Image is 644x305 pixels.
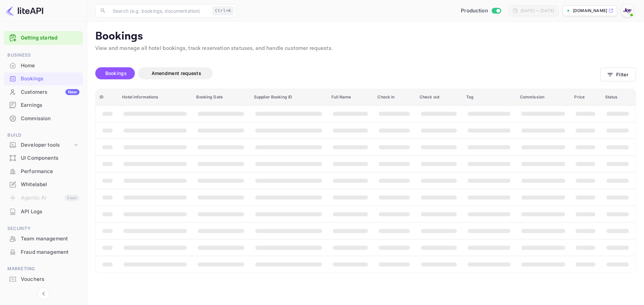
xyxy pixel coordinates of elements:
[462,89,516,105] th: Tag
[4,139,83,151] div: Developer tools
[152,70,201,76] span: Amendment requests
[4,99,83,111] a: Earnings
[4,72,83,85] a: Bookings
[4,59,83,72] a: Home
[21,101,79,109] div: Earnings
[4,86,83,99] div: CustomersNew
[4,265,83,273] span: Marketing
[4,132,83,139] span: Build
[105,70,127,76] span: Bookings
[21,141,73,149] div: Developer tools
[21,34,79,42] a: Getting started
[4,232,83,245] a: Team management
[4,178,83,191] div: Whitelabel
[21,208,79,216] div: API Logs
[21,88,79,96] div: Customers
[4,152,83,164] a: UI Components
[95,45,636,53] p: View and manage all hotel bookings, track reservation statuses, and handle customer requests.
[4,205,83,218] a: API Logs
[21,248,79,256] div: Fraud management
[65,89,79,95] div: New
[4,52,83,59] span: Business
[4,273,83,286] div: Vouchers
[4,273,83,285] a: Vouchers
[192,89,250,105] th: Booking Date
[516,89,571,105] th: Commission
[4,99,83,112] div: Earnings
[4,112,83,125] a: Commission
[250,89,327,105] th: Supplier Booking ID
[109,4,210,17] input: Search (e.g. bookings, documentation)
[21,62,79,70] div: Home
[4,165,83,178] div: Performance
[95,30,636,43] p: Bookings
[96,89,636,273] table: booking table
[461,7,488,15] span: Production
[458,7,503,15] div: Switch to Sandbox mode
[4,152,83,165] div: UI Components
[21,154,79,162] div: UI Components
[4,246,83,259] div: Fraud management
[21,168,79,175] div: Performance
[4,178,83,190] a: Whitelabel
[570,89,601,105] th: Price
[21,276,79,283] div: Vouchers
[21,235,79,243] div: Team management
[21,115,79,123] div: Commission
[4,246,83,258] a: Fraud management
[4,86,83,98] a: CustomersNew
[4,232,83,245] div: Team management
[4,165,83,177] a: Performance
[4,112,83,125] div: Commission
[4,225,83,232] span: Security
[21,181,79,188] div: Whitelabel
[573,8,607,14] p: [DOMAIN_NAME]
[601,89,636,105] th: Status
[5,5,43,16] img: LiteAPI logo
[373,89,415,105] th: Check in
[96,89,118,105] th: ID
[4,31,83,45] div: Getting started
[118,89,192,105] th: Hotel informations
[21,75,79,83] div: Bookings
[38,288,50,300] button: Collapse navigation
[4,205,83,218] div: API Logs
[327,89,373,105] th: Full Name
[521,8,554,14] div: [DATE] — [DATE]
[95,67,600,79] div: account-settings tabs
[213,6,233,15] div: Ctrl+K
[416,89,462,105] th: Check out
[622,5,633,16] img: With Joy
[600,68,636,81] button: Filter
